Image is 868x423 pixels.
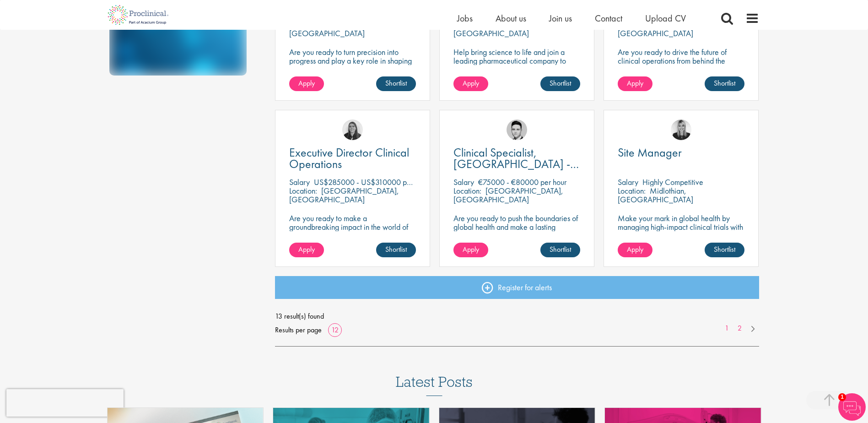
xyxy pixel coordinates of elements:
[453,48,580,91] p: Help bring science to life and join a leading pharmaceutical company to play a key role in delive...
[705,76,744,91] a: Shortlist
[453,147,580,170] a: Clinical Specialist, [GEOGRAPHIC_DATA] - Cardiac
[720,323,733,334] a: 1
[618,185,646,196] span: Location:
[289,147,416,170] a: Executive Director Clinical Operations
[289,185,317,196] span: Location:
[314,177,436,187] p: US$285000 - US$310000 per annum
[618,147,744,158] a: Site Manager
[453,76,488,91] a: Apply
[275,323,322,337] span: Results per page
[376,243,416,257] a: Shortlist
[342,119,363,140] img: Ciara Noble
[838,393,846,401] span: 1
[540,76,580,91] a: Shortlist
[289,145,409,172] span: Executive Director Clinical Operations
[453,243,488,257] a: Apply
[705,243,744,257] a: Shortlist
[6,389,124,417] iframe: reCAPTCHA
[733,323,746,334] a: 2
[549,12,572,24] a: Join us
[618,177,638,187] span: Salary
[507,119,527,140] img: Connor Lynes
[618,76,652,91] a: Apply
[478,177,566,187] p: €75000 - €80000 per hour
[838,393,866,421] img: Chatbot
[618,214,744,240] p: Make your mark in global health by managing high-impact clinical trials with a leading CRO.
[618,185,693,205] p: Midlothian, [GEOGRAPHIC_DATA]
[453,145,579,183] span: Clinical Specialist, [GEOGRAPHIC_DATA] - Cardiac
[289,48,416,74] p: Are you ready to turn precision into progress and play a key role in shaping the future of pharma...
[642,177,703,187] p: Highly Competitive
[618,48,744,91] p: Are you ready to drive the future of clinical operations from behind the scenes? Looking to be in...
[396,374,473,396] h3: Latest Posts
[627,244,643,254] span: Apply
[298,244,315,254] span: Apply
[289,185,399,205] p: [GEOGRAPHIC_DATA], [GEOGRAPHIC_DATA]
[289,76,324,91] a: Apply
[595,12,622,24] a: Contact
[627,78,643,88] span: Apply
[540,243,580,257] a: Shortlist
[275,309,759,323] span: 13 result(s) found
[618,145,682,160] span: Site Manager
[645,12,686,24] a: Upload CV
[289,177,310,187] span: Salary
[671,119,691,140] img: Janelle Jones
[376,76,416,91] a: Shortlist
[275,276,759,299] a: Register for alerts
[453,185,481,196] span: Location:
[463,78,479,88] span: Apply
[453,214,580,257] p: Are you ready to push the boundaries of global health and make a lasting impact? This role at a h...
[463,244,479,254] span: Apply
[298,78,315,88] span: Apply
[453,185,563,205] p: [GEOGRAPHIC_DATA], [GEOGRAPHIC_DATA]
[618,243,652,257] a: Apply
[289,214,416,257] p: Are you ready to make a groundbreaking impact in the world of biotechnology? Join a growing compa...
[453,177,474,187] span: Salary
[289,243,324,257] a: Apply
[328,325,342,335] a: 12
[496,12,526,24] a: About us
[457,12,473,24] a: Jobs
